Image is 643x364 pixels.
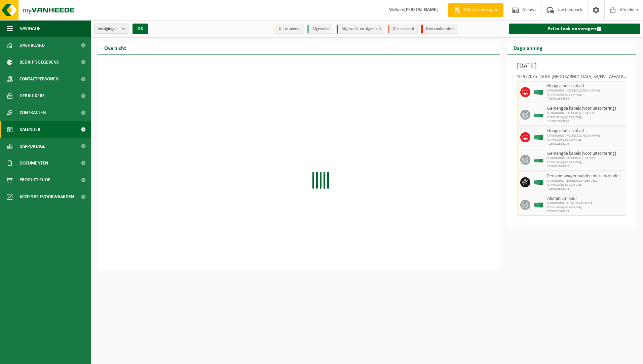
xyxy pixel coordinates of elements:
[547,165,625,169] span: T250002613637
[98,41,133,54] h2: Overzicht
[547,183,625,187] span: Omwisseling op aanvraag
[274,25,304,34] li: Uit te voeren
[547,187,625,191] span: T250002614244
[20,172,50,188] span: Product Shop
[547,202,625,206] span: OPRUIMING : ALUMINIUM PUUR
[547,129,625,134] span: Hoogcalorisch afval
[20,188,74,205] span: Acceptatievoorwaarden
[94,24,128,34] button: Vestigingen
[20,71,59,87] span: Contactpersonen
[20,87,45,104] span: Gebruikers
[547,196,625,202] span: Aluminium puur
[547,160,625,165] span: Omwisseling op aanvraag
[507,41,549,54] h2: Dagplanning
[547,156,625,160] span: OPRUIMING : ELEKTRISCHE KABELS
[547,151,625,156] span: Gemengde kabels (voor uitsortering)
[547,93,625,97] span: Omwisseling op aanvraag
[547,115,625,119] span: Omwisseling op aanvraag
[462,7,500,13] span: Offerte aanvragen
[534,90,544,95] img: HK-XC-40-GN-00
[547,134,625,138] span: OPRUIMING : HOOGCALORISCH AFVAL
[307,25,333,34] li: Afgewerkt
[20,155,48,172] span: Documenten
[337,25,384,34] li: Afgewerkt en afgemeld
[20,104,46,121] span: Contracten
[20,138,45,155] span: Rapportage
[534,112,544,117] img: HK-XC-20-GN-00
[133,24,148,34] button: OK
[404,7,438,12] strong: [PERSON_NAME]
[98,24,119,34] span: Vestigingen
[547,174,625,179] span: Personenwagenbanden met en zonder velg
[547,97,625,101] span: T250002614596
[547,138,625,142] span: Omwisseling op aanvraag
[20,121,40,138] span: Kalender
[547,179,625,183] span: OPRUIMING : BANDEN ZONDER VELG
[20,20,40,37] span: Navigatie
[448,3,503,17] a: Offerte aanvragen
[547,106,625,111] span: Gemengde kabels (voor uitsortering)
[547,119,625,123] span: T250002613638
[388,25,418,34] li: Geannuleerd
[534,157,544,162] img: HK-XC-20-GN-00
[534,203,544,208] img: HK-XC-40-GN-00
[534,180,544,185] img: HK-XC-40-GN-00
[517,61,627,71] h3: [DATE]
[534,135,544,140] img: HK-XC-40-GN-00
[547,111,625,115] span: OPRUIMING : ELEKTRISCHE KABELS
[547,142,625,146] span: T250002614245
[517,75,627,81] div: 10-977035 - AUDI [GEOGRAPHIC_DATA] SA/NV - AFVALPARK AP – OPRUIMING EOP - VORST
[20,54,59,71] span: Bedrijfsgegevens
[509,24,641,34] a: Extra taak aanvragen
[547,89,625,93] span: OPRUIMING : HOOGCALORISCH AFVAL
[547,210,625,214] span: T250002614243
[547,83,625,89] span: Hoogcalorisch afval
[20,37,45,54] span: Dashboard
[421,25,458,34] li: Non-conformiteit
[547,206,625,210] span: Omwisseling op aanvraag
